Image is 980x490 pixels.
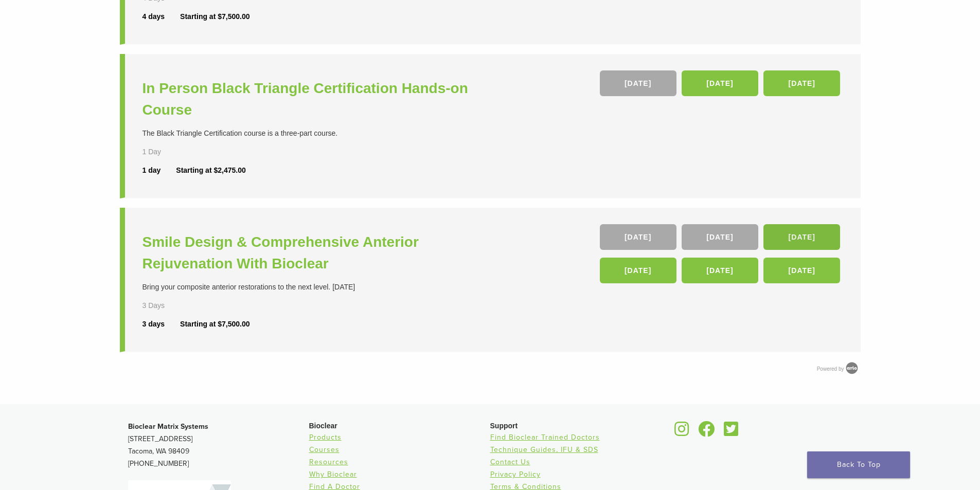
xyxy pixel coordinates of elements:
span: Support [490,422,518,430]
a: [DATE] [763,258,840,283]
a: Find Bioclear Trained Doctors [490,433,600,442]
a: Privacy Policy [490,470,541,479]
a: Products [309,433,342,442]
a: Bioclear [695,427,719,438]
a: [DATE] [600,70,676,96]
a: [DATE] [682,70,758,96]
a: [DATE] [682,224,758,250]
strong: Bioclear Matrix Systems [128,422,208,431]
a: [DATE] [600,224,676,250]
div: Starting at $2,475.00 [176,165,245,176]
div: Bring your composite anterior restorations to the next level. [DATE] [142,282,493,293]
a: [DATE] [763,224,840,250]
a: Contact Us [490,458,530,466]
div: 4 days [142,11,181,22]
div: 1 Day [142,147,195,157]
img: Arlo training & Event Software [844,360,860,376]
a: Bioclear [721,427,742,438]
span: Bioclear [309,422,337,430]
div: 3 Days [142,300,195,311]
div: The Black Triangle Certification course is a three-part course. [142,128,493,139]
a: In Person Black Triangle Certification Hands-on Course [142,78,493,121]
div: 1 day [142,165,176,176]
a: Bioclear [671,427,693,438]
p: [STREET_ADDRESS] Tacoma, WA 98409 [PHONE_NUMBER] [128,421,309,470]
div: , , , , , [600,224,843,288]
a: Resources [309,458,348,466]
a: [DATE] [682,258,758,283]
div: Starting at $7,500.00 [180,11,250,22]
a: Back To Top [807,451,910,478]
a: [DATE] [600,258,676,283]
div: 3 days [142,319,181,330]
a: Courses [309,445,340,454]
a: Smile Design & Comprehensive Anterior Rejuvenation With Bioclear [142,231,493,275]
div: Starting at $7,500.00 [180,319,250,330]
div: , , [600,70,843,101]
a: [DATE] [763,70,840,96]
a: Why Bioclear [309,470,357,479]
a: Powered by [817,366,861,372]
a: Technique Guides, IFU & SDS [490,445,598,454]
